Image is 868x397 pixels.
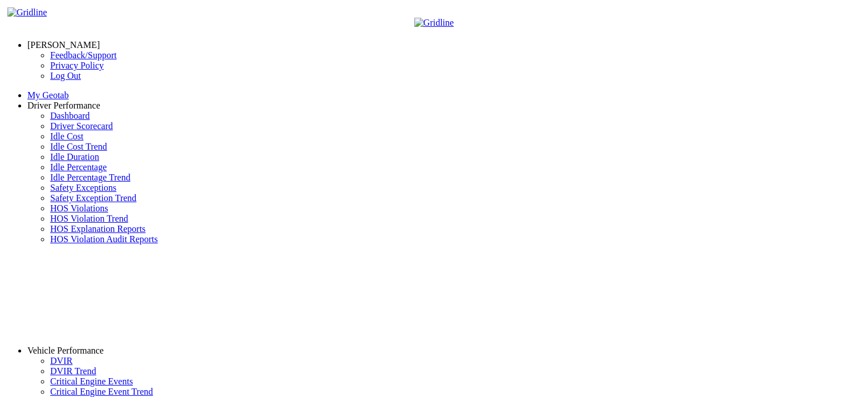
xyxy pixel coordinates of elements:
img: Gridline [414,18,454,28]
a: HOS Violation Trend [50,214,128,223]
a: HOS Violation Audit Reports [50,234,158,244]
a: DVIR [50,356,72,366]
a: HOS Explanation Reports [50,224,146,234]
a: Dashboard [50,111,90,121]
a: Driver Scorecard [50,121,113,131]
img: Gridline [7,7,47,18]
a: Log Out [50,71,81,81]
a: Feedback/Support [50,50,116,60]
a: Idle Percentage Trend [50,173,130,182]
a: HOS Violations [50,203,108,213]
a: Safety Exceptions [50,183,116,193]
a: Driver Performance [27,101,100,110]
a: My Geotab [27,90,68,100]
a: Privacy Policy [50,61,104,70]
a: Critical Engine Events [50,376,133,386]
a: Vehicle Performance [27,346,104,355]
a: Idle Duration [50,152,99,162]
a: Idle Percentage [50,162,107,172]
a: Critical Engine Event Trend [50,387,153,396]
a: Idle Cost [50,131,83,141]
a: [PERSON_NAME] [27,40,100,50]
a: Safety Exception Trend [50,193,136,203]
a: DVIR Trend [50,366,96,376]
a: Idle Cost Trend [50,142,107,151]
